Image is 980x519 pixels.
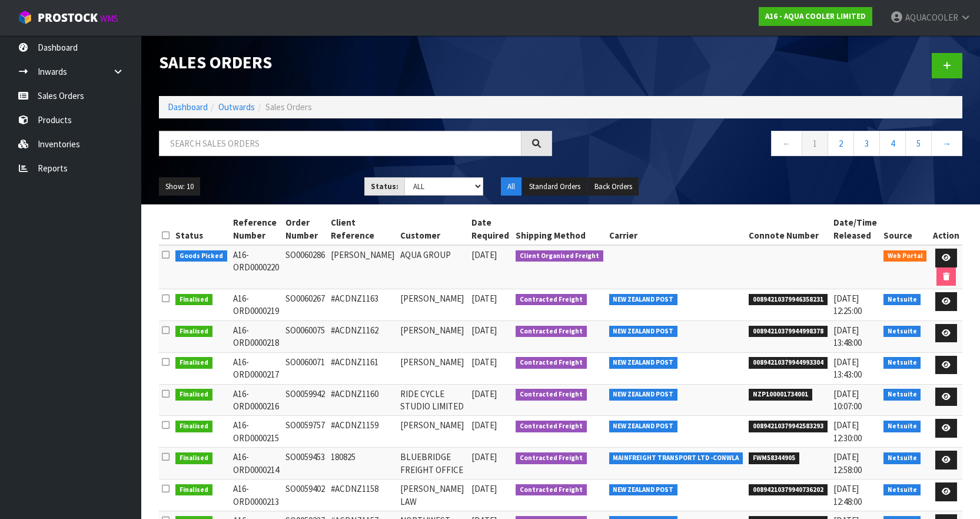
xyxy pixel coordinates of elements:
input: Search sales orders [159,131,521,156]
span: Contracted Freight [516,389,587,401]
span: Netsuite [883,484,921,496]
a: 4 [879,131,906,156]
span: [DATE] [471,249,497,260]
th: Shipping Method [513,213,606,245]
span: [DATE] 12:58:00 [833,451,862,475]
span: Client Organised Freight [516,250,603,262]
a: 1 [802,131,828,156]
span: Netsuite [883,357,921,369]
span: [DATE] [471,293,497,304]
td: [PERSON_NAME] [397,289,469,321]
span: NEW ZEALAND POST [609,484,678,496]
span: [DATE] 12:48:00 [833,483,862,507]
span: MAINFREIGHT TRANSPORT LTD -CONWLA [609,452,743,464]
span: Contracted Freight [516,326,587,338]
td: [PERSON_NAME] LAW [397,480,469,511]
h1: Sales Orders [159,53,552,72]
td: SO0060286 [283,245,328,289]
span: 00894210379944993304 [749,357,828,369]
span: [DATE] 13:48:00 [833,325,862,348]
span: Contracted Freight [516,452,587,464]
th: Customer [397,213,469,245]
span: [DATE] [471,419,497,431]
td: A16-ORD0000218 [230,320,283,352]
td: [PERSON_NAME] [397,352,469,384]
span: Contracted Freight [516,421,587,432]
td: SO0059942 [283,384,328,416]
button: Show: 10 [159,177,200,196]
span: Sales Orders [265,101,312,113]
span: Contracted Freight [516,484,587,496]
td: #ACDNZ1158 [328,480,397,511]
span: NZP100001734001 [749,389,812,401]
td: A16-ORD0000219 [230,289,283,321]
span: 00894210379944998378 [749,326,828,338]
span: [DATE] [471,388,497,399]
span: NEW ZEALAND POST [609,294,678,306]
th: Status [172,213,230,245]
td: 180825 [328,448,397,480]
span: Contracted Freight [516,357,587,369]
span: Finalised [175,389,212,401]
span: Web Portal [883,250,927,262]
span: [DATE] [471,356,497,368]
small: WMS [100,13,118,24]
span: [DATE] 12:25:00 [833,293,862,316]
th: Client Reference [328,213,397,245]
td: A16-ORD0000217 [230,352,283,384]
button: Standard Orders [523,177,587,196]
span: NEW ZEALAND POST [609,326,678,338]
span: Finalised [175,357,212,369]
td: SO0060071 [283,352,328,384]
td: #ACDNZ1160 [328,384,397,416]
td: A16-ORD0000220 [230,245,283,289]
span: Netsuite [883,452,921,464]
span: [DATE] [471,483,497,494]
button: All [501,177,521,196]
td: [PERSON_NAME] [397,320,469,352]
td: SO0059402 [283,480,328,511]
span: Finalised [175,452,212,464]
a: 5 [905,131,932,156]
td: AQUA GROUP [397,245,469,289]
span: [DATE] 12:30:00 [833,419,862,443]
span: Finalised [175,294,212,306]
span: [DATE] 10:07:00 [833,388,862,412]
span: [DATE] 13:43:00 [833,356,862,380]
a: ← [771,131,802,156]
span: 00894210379940736202 [749,484,828,496]
span: Netsuite [883,421,921,432]
nav: Page navigation [570,131,963,160]
span: Finalised [175,421,212,432]
a: 2 [828,131,854,156]
td: #ACDNZ1161 [328,352,397,384]
th: Carrier [606,213,746,245]
td: A16-ORD0000214 [230,448,283,480]
td: #ACDNZ1159 [328,416,397,448]
span: NEW ZEALAND POST [609,421,678,432]
span: Finalised [175,484,212,496]
button: Back Orders [588,177,639,196]
span: 00894210379946358231 [749,294,828,306]
span: Finalised [175,326,212,338]
td: [PERSON_NAME] [397,416,469,448]
a: Dashboard [168,101,208,113]
th: Reference Number [230,213,283,245]
span: [DATE] [471,451,497,462]
td: #ACDNZ1163 [328,289,397,321]
td: [PERSON_NAME] [328,245,397,289]
td: RIDE CYCLE STUDIO LIMITED [397,384,469,416]
span: [DATE] [471,325,497,336]
span: Netsuite [883,326,921,338]
span: NEW ZEALAND POST [609,389,678,401]
span: NEW ZEALAND POST [609,357,678,369]
span: Netsuite [883,389,921,401]
a: → [931,131,962,156]
th: Date Required [469,213,513,245]
td: SO0060267 [283,289,328,321]
th: Date/Time Released [830,213,881,245]
span: AQUACOOLER [905,12,958,23]
strong: Status: [371,181,398,191]
span: Contracted Freight [516,294,587,306]
td: SO0059453 [283,448,328,480]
